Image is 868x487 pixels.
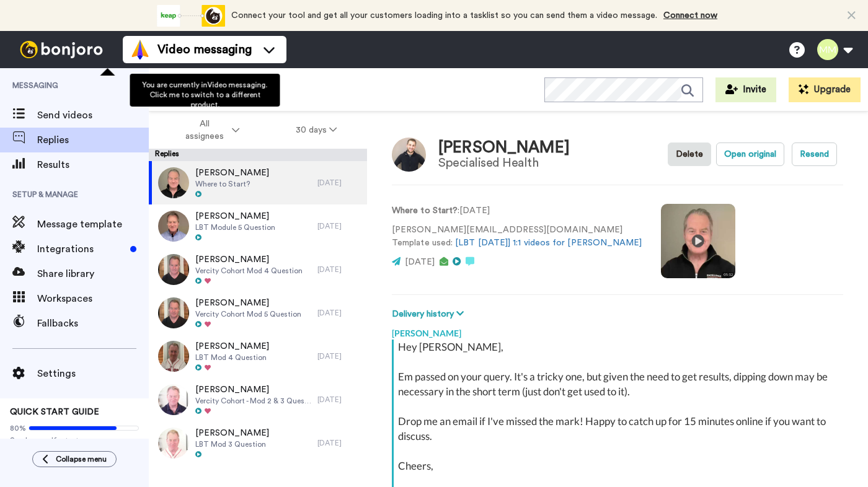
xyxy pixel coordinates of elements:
[405,258,435,266] span: [DATE]
[37,316,149,331] span: Fallbacks
[195,384,311,396] span: [PERSON_NAME]
[195,353,269,362] span: LBT Mod 4 Question
[663,11,717,20] a: Connect now
[195,427,269,439] span: [PERSON_NAME]
[37,366,149,381] span: Settings
[158,297,189,328] img: 3b5bbadc-7fb2-41ce-9d4a-d5c8c7a81e38-thumb.jpg
[792,143,837,166] button: Resend
[317,308,361,318] div: [DATE]
[455,239,642,247] a: [LBT [DATE]] 1:1 videos for [PERSON_NAME]
[15,41,108,58] img: bj-logo-header-white.svg
[317,221,361,231] div: [DATE]
[392,307,467,321] button: Delivery history
[195,266,303,276] span: Vercity Cohort Mod 4 Question
[158,254,189,285] img: 6611293d-f3f2-4f89-957c-7128a0f44778-thumb.jpg
[32,451,117,467] button: Collapse menu
[151,113,268,147] button: All assignees
[195,222,275,232] span: LBT Module 5 Question
[37,291,149,306] span: Workspaces
[195,340,269,353] span: [PERSON_NAME]
[438,139,570,157] div: [PERSON_NAME]
[149,378,367,421] a: [PERSON_NAME]Vercity Cohort - Mod 2 & 3 Questions[DATE]
[157,41,252,58] span: Video messaging
[37,133,149,147] span: Replies
[317,395,361,405] div: [DATE]
[149,335,367,378] a: [PERSON_NAME]LBT Mod 4 Question[DATE]
[195,396,311,406] span: Vercity Cohort - Mod 2 & 3 Questions
[149,421,367,465] a: [PERSON_NAME]LBT Mod 3 Question[DATE]
[392,204,642,217] p: : [DATE]
[149,204,367,248] a: [PERSON_NAME]LBT Module 5 Question[DATE]
[789,77,861,102] button: Upgrade
[195,210,275,222] span: [PERSON_NAME]
[37,266,149,281] span: Share library
[392,224,642,250] p: [PERSON_NAME][EMAIL_ADDRESS][DOMAIN_NAME] Template used:
[195,297,301,309] span: [PERSON_NAME]
[158,167,189,198] img: 41b71b1c-5f81-47ac-8ce4-eb50e81c4f46-thumb.jpg
[142,81,267,108] span: You are currently in Video messaging . Click me to switch to a different product.
[438,156,570,170] div: Specialised Health
[149,291,367,335] a: [PERSON_NAME]Vercity Cohort Mod 5 Question[DATE]
[195,309,301,319] span: Vercity Cohort Mod 5 Question
[37,242,125,257] span: Integrations
[392,206,458,215] strong: Where to Start?
[317,265,361,274] div: [DATE]
[158,428,189,458] img: 824718a0-97a8-4925-a195-a87413380f76-thumb.jpg
[149,161,367,204] a: [PERSON_NAME]Where to Start?[DATE]
[195,439,269,449] span: LBT Mod 3 Question
[715,77,776,102] button: Invite
[130,40,150,59] img: vm-color.svg
[149,248,367,291] a: [PERSON_NAME]Vercity Cohort Mod 4 Question[DATE]
[317,178,361,188] div: [DATE]
[392,138,426,172] img: Image of Brad Domek
[158,211,189,242] img: 8af386c8-f0f0-476a-8447-3edea1d4cd6f-thumb.jpg
[149,149,367,161] div: Replies
[37,217,149,232] span: Message template
[231,11,657,20] span: Connect your tool and get all your customers loading into a tasklist so you can send them a video...
[10,423,26,433] span: 80%
[317,351,361,361] div: [DATE]
[195,167,269,179] span: [PERSON_NAME]
[392,321,843,340] div: [PERSON_NAME]
[179,118,229,143] span: All assignees
[716,143,784,166] button: Open original
[158,384,189,415] img: aa6fc0a9-e09d-4d2a-b350-1ee1c4835c8c-thumb.jpg
[158,341,189,372] img: b17f4566-586d-4949-9c16-4fafa83ff7d2-thumb.jpg
[195,179,269,189] span: Where to Start?
[668,143,711,166] button: Delete
[10,408,99,416] span: QUICK START GUIDE
[37,157,149,172] span: Results
[10,436,139,445] span: Send yourself a test
[268,119,365,141] button: 30 days
[195,253,303,266] span: [PERSON_NAME]
[317,438,361,448] div: [DATE]
[37,108,149,123] span: Send videos
[157,5,225,27] div: animation
[56,454,107,464] span: Collapse menu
